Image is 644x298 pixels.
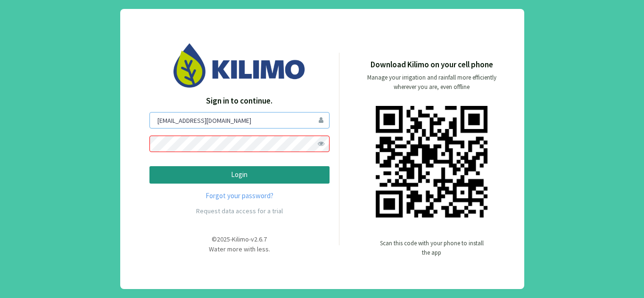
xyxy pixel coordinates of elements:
[232,235,249,243] span: Kilimo
[217,235,230,243] span: 2025
[149,112,330,129] input: User
[251,235,267,243] span: v2.6.7
[359,73,504,92] p: Manage your irrigation and rainfall more efficiently wherever you are, even offline
[209,245,270,253] span: Water more with less.
[149,166,330,184] button: Login
[230,235,232,243] span: -
[249,235,251,243] span: -
[149,191,330,201] a: Forgot your password?
[212,235,217,243] span: ©
[173,43,305,87] img: Image
[149,95,330,107] p: Sign in to continue.
[157,169,322,180] p: Login
[380,239,484,258] p: Scan this code with your phone to install the app
[371,59,493,71] p: Download Kilimo on your cell phone
[376,106,487,217] img: qr code
[196,207,283,215] a: Request data access for a trial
